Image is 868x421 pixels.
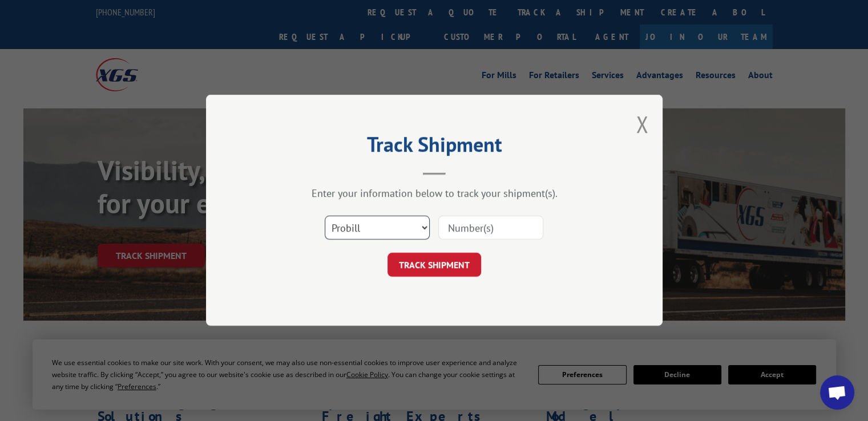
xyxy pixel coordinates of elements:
[263,187,605,200] div: Enter your information below to track your shipment(s).
[636,109,648,139] button: Close modal
[820,375,854,410] a: Open chat
[263,136,605,158] h2: Track Shipment
[387,253,481,277] button: TRACK SHIPMENT
[438,216,543,240] input: Number(s)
